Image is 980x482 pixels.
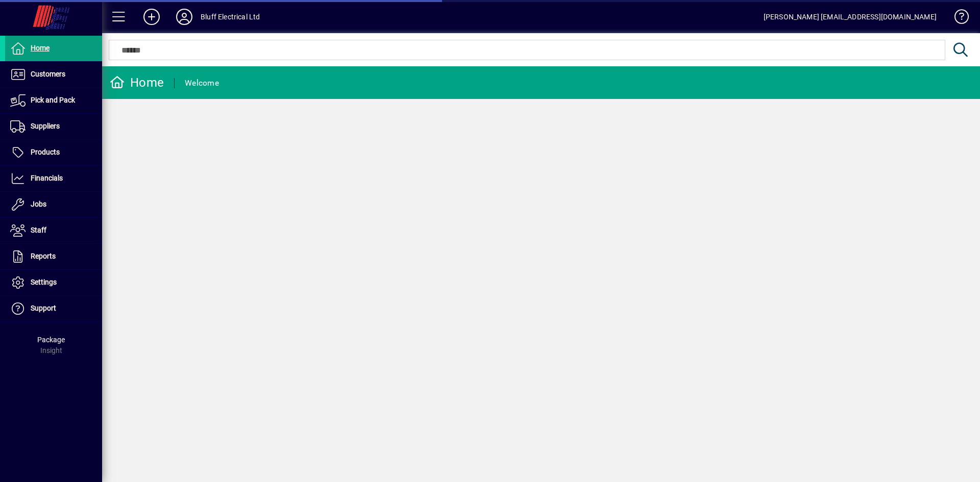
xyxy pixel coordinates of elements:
span: Staff [31,226,46,234]
a: Financials [5,166,102,191]
a: Jobs [5,192,102,217]
span: Products [31,148,60,156]
a: Knowledge Base [947,2,967,35]
a: Customers [5,62,102,87]
a: Products [5,140,102,165]
a: Pick and Pack [5,88,102,113]
span: Jobs [31,200,46,208]
div: Home [110,74,164,91]
span: Support [31,304,56,312]
a: Staff [5,218,102,243]
span: Reports [31,252,56,260]
button: Profile [168,8,201,26]
span: Financials [31,174,63,182]
button: Add [135,8,168,26]
div: Bluff Electrical Ltd [201,9,260,25]
div: Welcome [185,75,219,91]
div: [PERSON_NAME] [EMAIL_ADDRESS][DOMAIN_NAME] [764,9,937,25]
span: Package [37,336,65,344]
span: Suppliers [31,122,60,130]
a: Suppliers [5,114,102,139]
span: Settings [31,278,57,286]
span: Customers [31,70,65,78]
a: Reports [5,244,102,269]
a: Settings [5,270,102,295]
a: Support [5,296,102,321]
span: Home [31,44,50,52]
span: Pick and Pack [31,96,75,104]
